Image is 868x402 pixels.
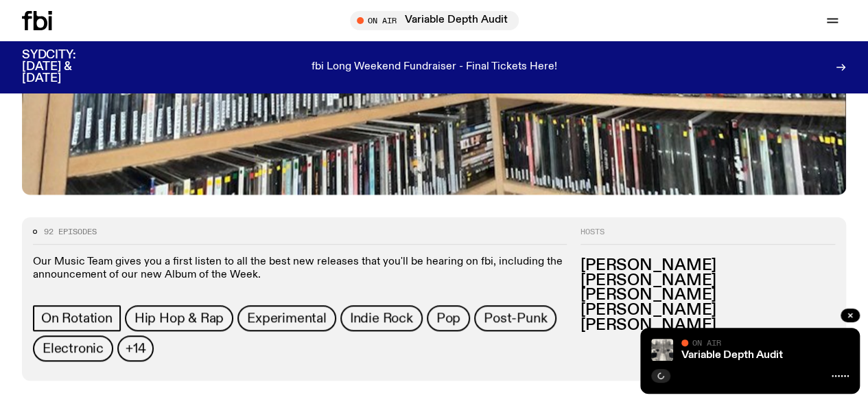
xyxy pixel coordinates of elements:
[484,311,547,326] span: Post-Punk
[33,305,121,331] a: On Rotation
[427,305,470,331] a: Pop
[125,305,233,331] a: Hip Hop & Rap
[340,305,423,331] a: Indie Rock
[651,339,673,361] img: A black and white Rorschach
[580,258,835,273] h3: [PERSON_NAME]
[237,305,336,331] a: Experimental
[134,311,224,326] span: Hip Hop & Rap
[247,311,327,326] span: Experimental
[33,335,113,361] a: Electronic
[580,228,835,245] h2: Hosts
[580,288,835,303] h3: [PERSON_NAME]
[44,228,97,236] span: 92 episodes
[350,11,519,30] button: On AirVariable Depth Audit
[681,350,783,361] a: Variable Depth Audit
[43,341,104,356] span: Electronic
[692,338,721,347] span: On Air
[312,61,557,74] p: fbi Long Weekend Fundraiser - Final Tickets Here!
[41,311,113,326] span: On Rotation
[117,335,154,361] button: +14
[350,311,413,326] span: Indie Rock
[580,303,835,318] h3: [PERSON_NAME]
[22,49,110,85] h3: SYDCITY: [DATE] & [DATE]
[474,305,556,331] a: Post-Punk
[580,273,835,289] h3: [PERSON_NAME]
[126,341,145,356] span: +14
[436,311,460,326] span: Pop
[580,318,835,333] h3: [PERSON_NAME]
[33,256,567,282] p: Our Music Team gives you a first listen to all the best new releases that you'll be hearing on fb...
